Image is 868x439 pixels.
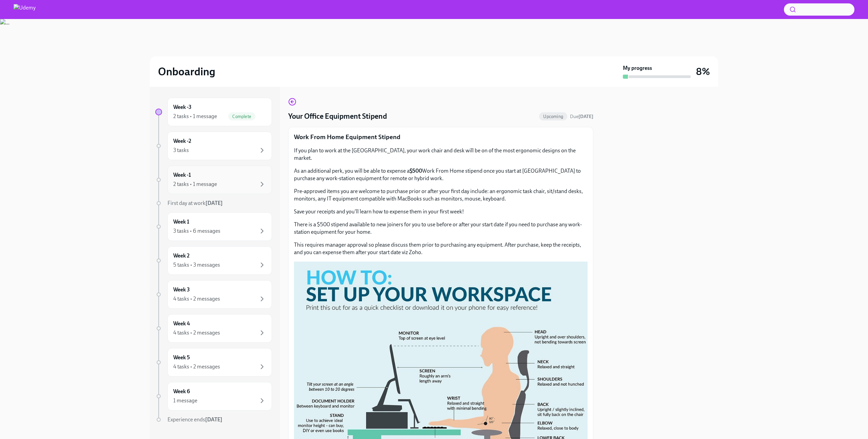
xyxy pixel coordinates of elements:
span: Experience ends [167,416,222,423]
h6: Week -1 [173,171,191,179]
strong: [DATE] [205,416,222,423]
h6: Week -3 [173,103,192,111]
div: 3 tasks • 6 messages [173,227,220,235]
a: Week 61 message [155,382,272,411]
p: Pre-approved items you are welcome to purchase prior or after your first day include: an ergonomi... [294,188,588,203]
h6: Week 6 [173,388,190,395]
a: Week -32 tasks • 1 messageComplete [155,98,272,126]
span: September 22nd, 2025 10:00 [570,113,593,120]
h6: Week 3 [173,286,190,293]
div: 5 tasks • 3 messages [173,261,220,269]
img: Udemy [14,4,36,15]
p: Work From Home Equipment Stipend [294,133,588,141]
h6: Week 1 [173,218,189,226]
div: 3 tasks [173,147,189,154]
h6: Week -2 [173,137,191,145]
span: First day at work [167,200,223,206]
a: Week 34 tasks • 2 messages [155,280,272,309]
h3: 8% [696,65,710,78]
div: 2 tasks • 1 message [173,113,217,120]
h6: Week 4 [173,320,190,327]
div: 4 tasks • 2 messages [173,295,220,303]
div: 4 tasks • 2 messages [173,329,220,337]
p: If you plan to work at the [GEOGRAPHIC_DATA], your work chair and desk will be on of the most erg... [294,147,588,162]
h6: Week 2 [173,252,190,260]
div: 2 tasks • 1 message [173,180,217,188]
h4: Your Office Equipment Stipend [288,111,387,121]
span: Complete [228,114,255,119]
div: 4 tasks • 2 messages [173,363,220,370]
strong: [DATE] [205,200,223,206]
a: Week 25 tasks • 3 messages [155,246,272,275]
a: Week -12 tasks • 1 message [155,166,272,194]
a: Week -23 tasks [155,132,272,160]
h6: Week 5 [173,354,190,361]
h2: Onboarding [158,65,215,78]
strong: My progress [623,64,652,72]
p: As an additional perk, you will be able to expense a Work From Home stipend once you start at [GE... [294,167,588,182]
a: First day at work[DATE] [155,199,272,207]
p: This requires manager approval so please discuss them prior to purchasing any equipment. After pu... [294,241,588,256]
a: Week 13 tasks • 6 messages [155,212,272,241]
span: Due [570,114,593,119]
strong: [DATE] [578,114,593,119]
a: Week 44 tasks • 2 messages [155,314,272,343]
strong: $500 [410,168,422,174]
div: 1 message [173,397,197,404]
p: Save your receipts and you'll learn how to expense them in your first week! [294,208,588,215]
span: Upcoming [539,114,567,119]
a: Week 54 tasks • 2 messages [155,348,272,377]
p: There is a $500 stipend available to new joiners for you to use before or after your start date i... [294,221,588,236]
